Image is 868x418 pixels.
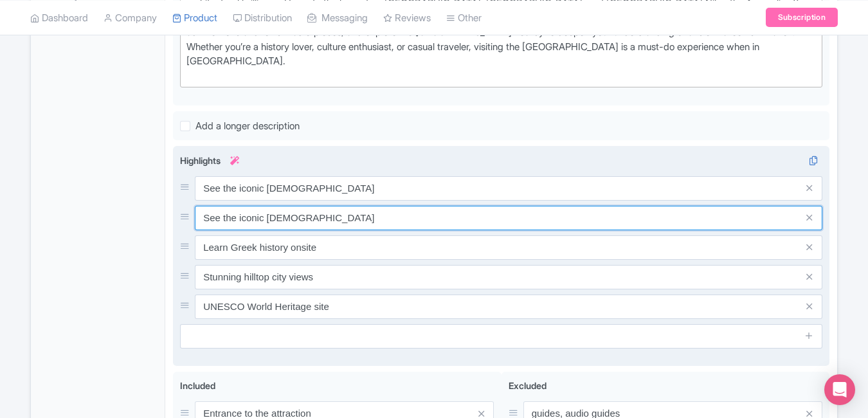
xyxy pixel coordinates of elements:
[824,374,855,405] div: Open Intercom Messenger
[180,380,215,391] span: Included
[766,8,838,27] a: Subscription
[180,155,221,166] span: Highlights
[195,120,300,132] span: Add a longer description
[509,380,547,391] span: Excluded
